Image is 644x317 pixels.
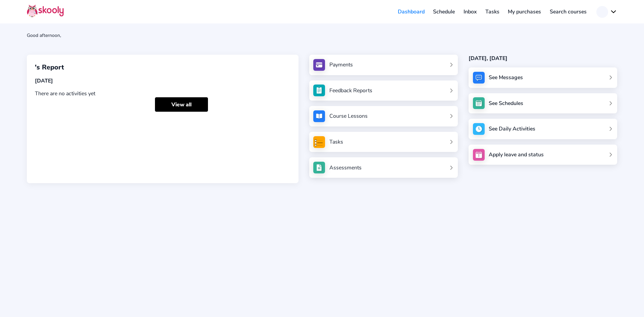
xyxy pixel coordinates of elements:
a: Search courses [545,6,591,17]
div: There are no activities yet [35,90,290,97]
img: assessments.jpg [313,162,325,173]
div: [DATE], [DATE] [469,55,617,62]
div: Course Lessons [329,112,368,120]
img: tasksForMpWeb.png [313,136,325,148]
div: See Schedules [489,100,523,107]
a: My purchases [503,6,545,17]
button: chevron down outline [596,6,617,18]
img: payments.jpg [313,59,325,71]
img: see_atten.jpg [313,85,325,96]
a: See Schedules [469,93,617,114]
img: apply_leave.jpg [473,149,485,161]
a: Tasks [313,136,453,148]
img: Skooly [27,4,64,17]
a: Feedback Reports [313,85,453,96]
img: activity.jpg [473,123,485,135]
img: messages.jpg [473,72,485,84]
div: Apply leave and status [489,151,544,158]
img: schedule.jpg [473,97,485,109]
div: See Daily Activities [489,125,535,133]
div: Good afternoon, [27,32,617,39]
a: Assessments [313,162,453,173]
a: Dashboard [393,6,429,17]
a: See Daily Activities [469,119,617,139]
a: Course Lessons [313,110,453,122]
div: See Messages [489,74,523,81]
div: Feedback Reports [329,87,372,94]
div: [DATE] [35,77,290,85]
a: Schedule [429,6,460,17]
span: 's Report [35,63,64,72]
a: View all [155,97,208,112]
div: Assessments [329,164,362,171]
a: Inbox [459,6,481,17]
div: Payments [329,61,353,68]
img: courses.jpg [313,110,325,122]
a: Tasks [481,6,504,17]
a: Payments [313,59,453,71]
a: Apply leave and status [469,145,617,165]
div: Tasks [329,138,343,146]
